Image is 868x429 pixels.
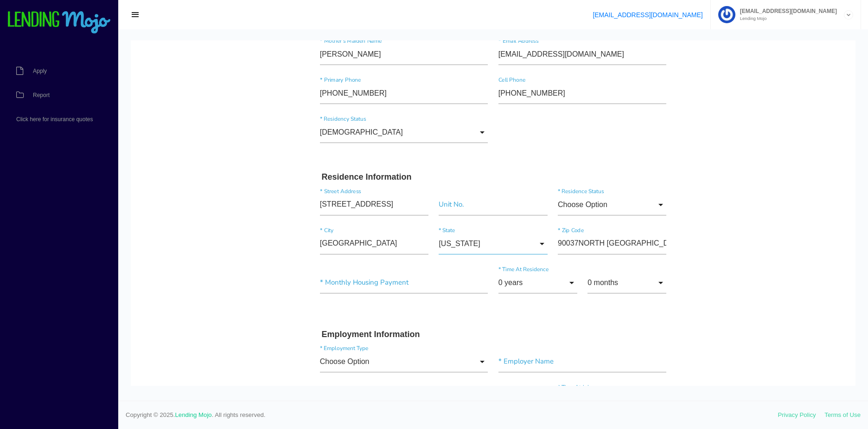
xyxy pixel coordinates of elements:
[7,11,111,34] img: logo-small.png
[191,289,534,299] h3: Employment Information
[735,8,837,14] span: [EMAIL_ADDRESS][DOMAIN_NAME]
[718,6,735,23] img: Profile image
[175,411,212,418] a: Lending Mojo
[33,92,50,98] span: Report
[778,411,816,418] a: Privacy Policy
[824,411,861,418] a: Terms of Use
[16,117,93,122] span: Click here for insurance quotes
[593,11,702,19] a: [EMAIL_ADDRESS][DOMAIN_NAME]
[33,68,47,74] span: Apply
[735,16,837,21] small: Lending Mojo
[126,410,778,420] span: Copyright © 2025. . All rights reserved.
[191,132,534,142] h3: Residence Information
